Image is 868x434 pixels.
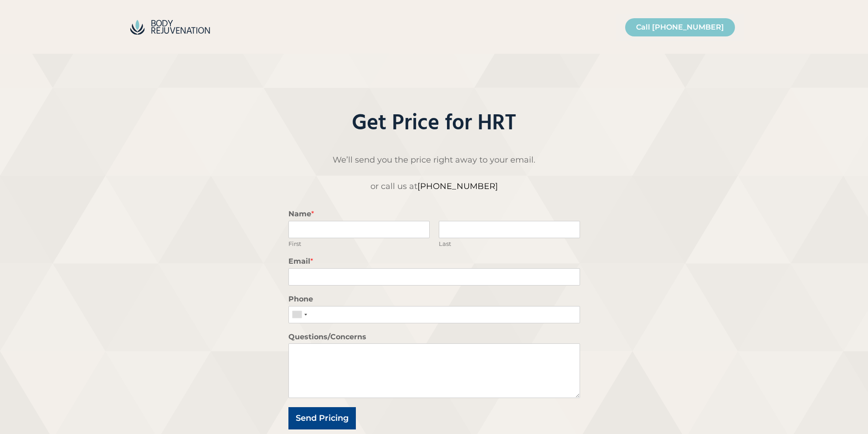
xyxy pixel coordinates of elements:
[288,209,580,219] label: Name
[625,18,735,36] a: Call [PHONE_NUMBER]
[288,179,580,194] p: or call us at
[288,153,580,167] p: We’ll send you the price right away to your email.
[288,240,430,248] label: First
[417,181,498,191] a: [PHONE_NUMBER]
[124,16,216,38] img: BodyRejuvenation
[288,407,356,429] button: Send Pricing
[616,14,744,41] nav: Primary
[288,295,580,304] label: Phone
[288,257,580,266] label: Email
[288,332,580,342] label: Questions/Concerns
[439,240,580,248] label: Last
[134,108,735,139] h2: Get Price for HRT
